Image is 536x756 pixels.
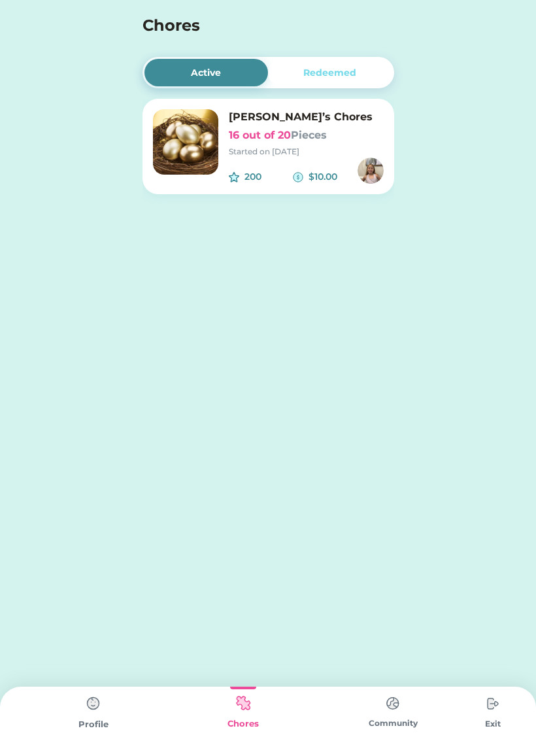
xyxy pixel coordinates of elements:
[303,66,356,80] div: Redeemed
[291,129,327,141] font: Pieces
[380,691,406,716] img: type%3Dchores%2C%20state%3Ddefault.svg
[229,128,384,143] h6: 16 out of 20
[480,691,506,717] img: type%3Dchores%2C%20state%3Ddefault.svg
[191,66,221,80] div: Active
[229,109,384,125] h6: [PERSON_NAME]’s Chores
[80,691,107,717] img: type%3Dchores%2C%20state%3Ddefault.svg
[168,717,318,730] div: Chores
[309,170,358,184] div: $10.00
[230,691,256,716] img: type%3Dkids%2C%20state%3Dselected.svg
[244,170,293,184] div: 200
[293,172,303,182] img: money-cash-dollar-coin--accounting-billing-payment-cash-coin-currency-money-finance.svg
[229,172,239,182] img: interface-favorite-star--reward-rating-rate-social-star-media-favorite-like-stars.svg
[468,718,518,730] div: Exit
[358,158,384,184] img: https%3A%2F%2F1dfc823d71cc564f25c7cc035732a2d8.cdn.bubble.io%2Ff1751978160613x204775475694115140%...
[142,14,359,37] h4: Chores
[318,717,468,729] div: Community
[18,718,168,731] div: Profile
[153,109,218,175] img: image.png
[229,146,384,158] div: Started on [DATE]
